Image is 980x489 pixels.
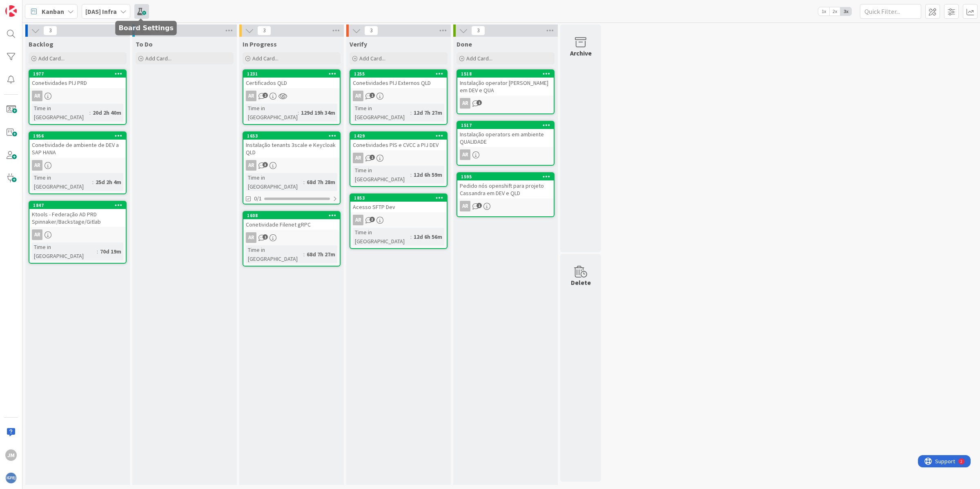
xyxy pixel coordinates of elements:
div: Time in [GEOGRAPHIC_DATA] [32,104,89,122]
div: Instalação tenants 3scale e Keycloak QLD [243,140,340,158]
div: 1847 [33,202,126,208]
span: 3 [471,26,485,36]
div: 1517Instalação operators em ambiente QUALIDADE [457,122,554,147]
div: 1608 [247,213,340,218]
span: 1x [818,7,829,16]
div: Time in [GEOGRAPHIC_DATA] [353,104,410,122]
span: 1 [477,203,482,208]
div: 2 [42,3,45,10]
div: AR [350,153,447,163]
span: 1 [370,93,375,98]
div: AR [460,98,470,109]
div: AR [353,215,363,225]
div: AR [32,91,42,101]
span: In Progress [243,40,277,48]
div: 12d 6h 56m [412,232,444,241]
div: 1853Acesso SFTP Dev [350,194,447,212]
span: 1 [263,234,268,240]
div: Time in [GEOGRAPHIC_DATA] [32,242,97,260]
div: 1853 [354,195,447,201]
div: AR [243,232,340,243]
span: : [303,178,305,187]
div: Conetividade de ambiente de DEV a SAP HANA [29,140,126,158]
span: Support [17,1,37,11]
div: 1255 [350,70,447,78]
div: AR [246,91,256,101]
div: 70d 19m [98,247,123,256]
span: : [410,108,412,117]
div: AR [457,201,554,211]
div: 68d 7h 28m [305,178,337,187]
div: 1853 [350,194,447,202]
div: AR [29,91,126,101]
span: 3 [257,26,271,36]
span: : [89,108,91,117]
span: Kanban [42,7,64,16]
div: 129d 19h 34m [299,108,337,117]
div: 1255Conetividades PIJ Externos QLD [350,70,447,88]
span: 2 [263,93,268,98]
div: AR [243,91,340,101]
div: Archive [570,48,592,58]
div: Time in [GEOGRAPHIC_DATA] [246,245,303,263]
div: Conetividades PIS e CVCC a PIJ DEV [350,140,447,150]
span: Add Card... [38,55,65,62]
img: Visit kanbanzone.com [5,5,17,17]
div: 25d 2h 4m [94,178,123,187]
div: 1255 [354,71,447,77]
span: : [298,108,299,117]
img: avatar [5,472,17,484]
div: 1608Conetividade Filenet gRPC [243,212,340,230]
div: 1231 [243,70,340,78]
div: Time in [GEOGRAPHIC_DATA] [32,173,92,191]
input: Quick Filter... [860,4,921,19]
span: To Do [136,40,153,48]
span: 3 [370,217,375,222]
div: Time in [GEOGRAPHIC_DATA] [353,228,410,246]
div: 1429 [354,133,447,139]
div: AR [32,160,42,171]
div: AR [460,201,470,211]
div: 20d 2h 40m [91,108,123,117]
div: JM [5,449,17,461]
span: : [410,170,412,179]
span: 1 [477,100,482,105]
div: 1956 [29,132,126,140]
div: Acesso SFTP Dev [350,202,447,212]
div: 1847 [29,202,126,209]
div: 1518 [457,70,554,78]
span: Add Card... [252,55,278,62]
b: [DAS] Infra [85,7,117,16]
div: 1518Instalação operator [PERSON_NAME] em DEV e QUA [457,70,554,96]
div: AR [350,215,447,225]
span: 2x [829,7,840,16]
div: AR [353,153,363,163]
div: AR [457,98,554,109]
div: 1231Certificados QLD [243,70,340,88]
div: 1231 [247,71,340,77]
div: AR [29,229,126,240]
div: 1847Ktools - Federação AD PRD Spinnaker/Backstage/Gitlab [29,202,126,227]
div: Conetividade Filenet gRPC [243,219,340,230]
div: Pedido nós openshift para projeto Cassandra em DEV e QLD [457,180,554,198]
div: 1595 [457,173,554,180]
div: Time in [GEOGRAPHIC_DATA] [353,166,410,184]
div: 1956 [33,133,126,139]
div: Time in [GEOGRAPHIC_DATA] [246,104,298,122]
div: 1956Conetividade de ambiente de DEV a SAP HANA [29,132,126,158]
span: : [303,250,305,259]
span: 1 [370,155,375,160]
div: AR [457,149,554,160]
span: Add Card... [466,55,492,62]
span: 3x [840,7,851,16]
span: Add Card... [359,55,385,62]
div: 1977 [29,70,126,78]
div: 1595Pedido nós openshift para projeto Cassandra em DEV e QLD [457,173,554,198]
div: 1977 [33,71,126,77]
span: : [410,232,412,241]
span: Backlog [29,40,53,48]
div: 1653 [247,133,340,139]
div: AR [350,91,447,101]
div: AR [460,149,470,160]
div: Time in [GEOGRAPHIC_DATA] [246,173,303,191]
